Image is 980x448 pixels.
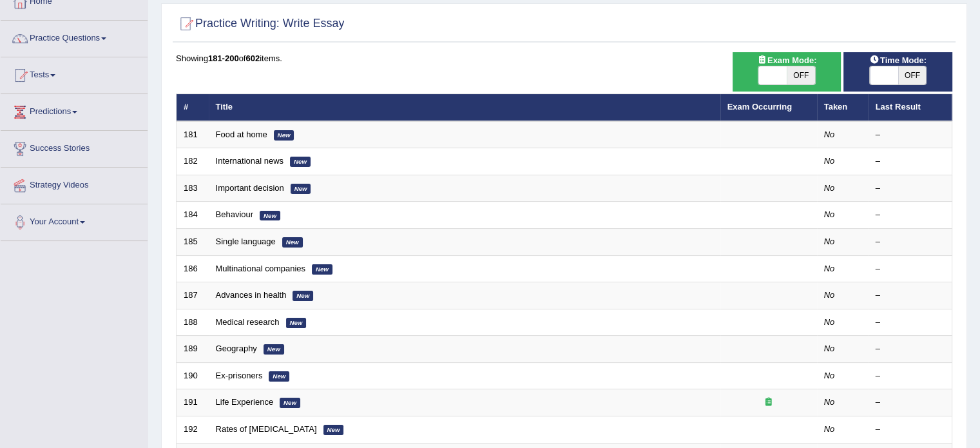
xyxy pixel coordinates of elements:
div: – [876,155,945,168]
div: Showing of items. [176,52,952,64]
em: New [291,184,311,194]
a: Exam Occurring [727,102,792,112]
em: New [312,264,332,275]
td: 190 [177,362,209,389]
em: No [824,237,835,246]
div: – [876,317,945,329]
em: No [824,424,835,434]
em: No [824,156,835,166]
th: # [177,94,209,121]
th: Last Result [869,94,952,121]
div: Exam occurring question [727,396,810,409]
a: Behaviour [216,209,254,219]
span: OFF [787,66,815,84]
a: Important decision [216,183,284,193]
td: 188 [177,309,209,336]
em: No [824,371,835,380]
em: No [824,290,835,300]
td: 185 [177,229,209,256]
span: OFF [898,66,927,84]
em: New [293,291,313,301]
td: 192 [177,416,209,443]
th: Taken [817,94,869,121]
div: Show exams occurring in exams [733,52,841,92]
b: 181-200 [208,54,239,63]
a: Your Account [1,204,148,237]
a: Advances in health [216,290,287,300]
td: 182 [177,148,209,175]
em: No [824,183,835,193]
td: 181 [177,121,209,148]
td: 187 [177,282,209,309]
em: No [824,130,835,139]
div: – [876,424,945,436]
em: New [264,344,284,355]
em: No [824,317,835,327]
div: – [876,289,945,302]
span: Time Mode: [865,54,932,67]
div: – [876,396,945,409]
div: – [876,343,945,355]
em: No [824,209,835,219]
a: International news [216,156,284,166]
td: 183 [177,175,209,202]
div: – [876,263,945,275]
em: No [824,264,835,273]
a: Multinational companies [216,264,305,273]
em: New [290,157,311,167]
a: Strategy Videos [1,168,148,200]
td: 191 [177,389,209,416]
a: Success Stories [1,131,148,163]
h2: Practice Writing: Write Essay [176,14,344,34]
td: 189 [177,336,209,363]
a: Practice Questions [1,21,148,53]
em: New [274,130,294,141]
em: New [282,237,303,248]
a: Medical research [216,317,280,327]
em: No [824,397,835,407]
a: Food at home [216,130,267,139]
em: New [260,211,280,221]
div: – [876,370,945,382]
a: Ex-prisoners [216,371,263,380]
em: New [280,398,300,408]
em: No [824,344,835,353]
div: – [876,209,945,221]
a: Tests [1,57,148,90]
span: Exam Mode: [752,54,821,67]
em: New [323,425,344,435]
a: Predictions [1,94,148,126]
div: – [876,182,945,195]
div: – [876,236,945,248]
a: Geography [216,344,257,353]
a: Life Experience [216,397,274,407]
div: – [876,129,945,141]
em: New [269,371,289,382]
em: New [286,318,307,328]
a: Rates of [MEDICAL_DATA] [216,424,317,434]
td: 186 [177,255,209,282]
th: Title [209,94,720,121]
td: 184 [177,202,209,229]
a: Single language [216,237,276,246]
b: 602 [245,54,260,63]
